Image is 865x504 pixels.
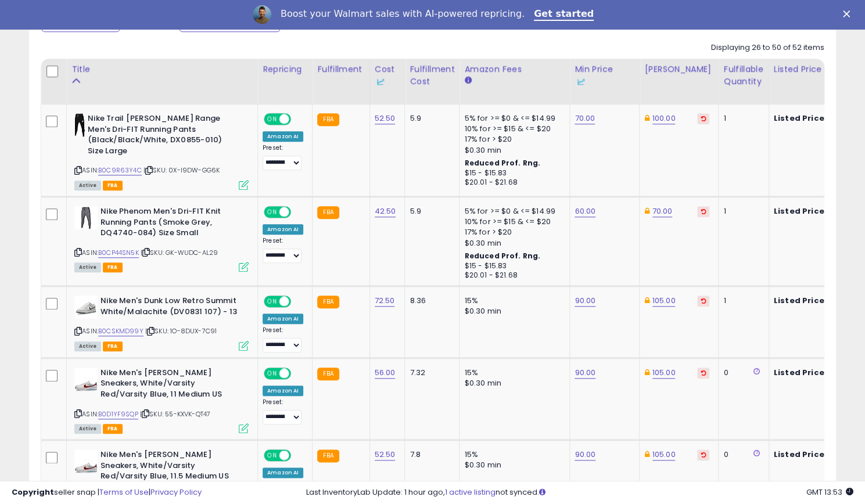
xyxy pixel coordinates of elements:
[263,237,303,263] div: Preset:
[410,63,454,88] div: Fulfillment Cost
[575,449,595,460] a: 90.00
[774,367,827,378] b: Listed Price:
[806,487,853,498] span: 2025-08-18 13:53 GMT
[843,10,855,17] div: Close
[464,206,561,217] div: 5% for >= $0 & <= $14.99
[723,113,759,124] div: 1
[575,76,586,88] img: InventoryLab Logo
[711,42,824,53] div: Displaying 26 to 50 of 52 items
[317,63,364,75] div: Fulfillment
[98,326,143,336] a: B0CSKMD99Y
[101,449,242,485] b: Nike Men's [PERSON_NAME] Sneakers, White/Varsity Red/Varsity Blue, 11.5 Medium US
[575,367,595,379] a: 90.00
[88,113,229,159] b: Nike Trail [PERSON_NAME] Range Men's Dri-FIT Running Pants (Black/Black/White, DX0855-010) Size L...
[317,296,339,308] small: FBA
[74,113,85,136] img: 21dtRV48SwL._SL40_.jpg
[774,449,827,460] b: Listed Price:
[723,206,759,217] div: 1
[101,296,242,320] b: Nike Men's Dunk Low Retro Summit White/Malachite (DV0831 107) - 13
[71,63,253,75] div: Title
[410,449,450,460] div: 7.8
[103,181,123,190] span: FBA
[375,295,395,307] a: 72.50
[774,113,827,124] b: Listed Price:
[74,206,249,271] div: ASIN:
[306,487,853,498] div: Last InventoryLab Update: 1 hour ago, not synced.
[103,262,123,272] span: FBA
[263,467,303,478] div: Amazon AI
[575,206,595,217] a: 60.00
[464,378,561,388] div: $0.30 min
[464,306,561,316] div: $0.30 min
[575,295,595,307] a: 90.00
[410,206,450,217] div: 5.9
[410,113,450,124] div: 5.9
[12,487,202,498] div: seller snap | |
[410,296,450,306] div: 8.36
[74,368,98,391] img: 31MbDZRx9rL._SL40_.jpg
[74,449,98,473] img: 31MbDZRx9rL._SL40_.jpg
[375,75,400,88] div: Some or all of the values in this column are provided from Inventory Lab.
[317,449,339,462] small: FBA
[464,251,540,261] b: Reduced Prof. Rng.
[445,487,496,498] a: 1 active listing
[263,326,303,352] div: Preset:
[375,367,396,379] a: 56.00
[263,386,303,396] div: Amazon AI
[74,181,101,190] span: All listings currently available for purchase on Amazon
[375,449,396,460] a: 52.50
[464,238,561,249] div: $0.30 min
[723,63,763,88] div: Fulfillable Quantity
[464,124,561,134] div: 10% for >= $15 & <= $20
[74,206,98,229] img: 21-yqqt6udL._SL40_.jpg
[644,63,713,75] div: [PERSON_NAME]
[317,368,339,380] small: FBA
[263,63,307,75] div: Repricing
[464,75,471,86] small: Amazon Fees.
[74,296,98,319] img: 311OVkJ-iZL._SL40_.jpg
[464,145,561,156] div: $0.30 min
[263,224,303,235] div: Amazon AI
[464,158,540,168] b: Reduced Prof. Rng.
[289,368,308,378] span: OFF
[317,206,339,219] small: FBA
[103,424,123,434] span: FBA
[375,76,386,88] img: InventoryLab Logo
[141,248,218,257] span: | SKU: GK-WUDC-AL29
[289,207,308,217] span: OFF
[145,326,217,336] span: | SKU: 1O-8DUX-7C91
[140,409,210,419] span: | SKU: 55-KXVK-QT47
[265,297,279,307] span: ON
[464,217,561,227] div: 10% for >= $15 & <= $20
[263,144,303,170] div: Preset:
[101,368,242,403] b: Nike Men's [PERSON_NAME] Sneakers, White/Varsity Red/Varsity Blue, 11 Medium US
[263,314,303,324] div: Amazon AI
[289,114,308,124] span: OFF
[253,5,271,24] img: Profile image for Adrian
[464,227,561,237] div: 17% for > $20
[375,113,396,124] a: 52.50
[12,487,54,498] strong: Copyright
[143,165,220,175] span: | SKU: 0X-I9DW-GG6K
[652,113,676,124] a: 100.00
[74,296,249,350] div: ASIN:
[265,368,279,378] span: ON
[289,297,308,307] span: OFF
[375,63,400,88] div: Cost
[774,206,827,217] b: Listed Price:
[464,63,565,75] div: Amazon Fees
[410,368,450,378] div: 7.32
[375,206,396,217] a: 42.50
[575,63,634,88] div: Min Price
[101,206,242,242] b: Nike Phenom Men's Dri-FIT Knit Running Pants (Smoke Grey, DQ4740-084) Size Small
[464,368,561,378] div: 15%
[652,449,676,460] a: 105.00
[265,207,279,217] span: ON
[464,178,561,188] div: $20.01 - $21.68
[723,296,759,306] div: 1
[265,451,279,460] span: ON
[74,424,101,434] span: All listings currently available for purchase on Amazon
[464,113,561,124] div: 5% for >= $0 & <= $14.99
[774,295,827,306] b: Listed Price:
[723,449,759,460] div: 0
